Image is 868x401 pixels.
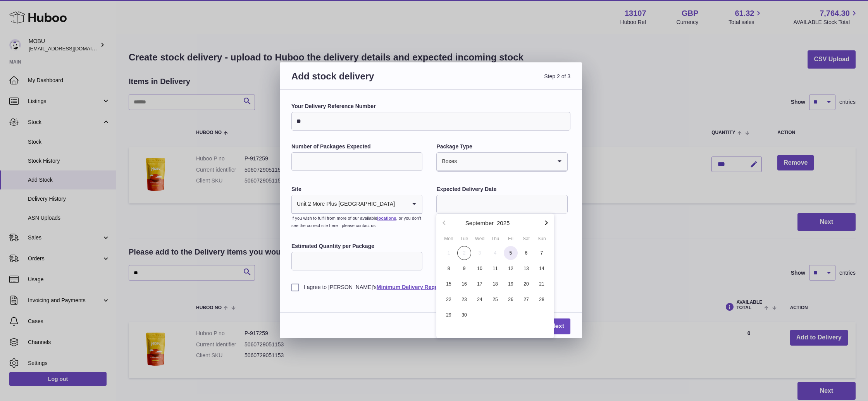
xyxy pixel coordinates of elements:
button: 11 [487,261,503,276]
label: Your Delivery Reference Number [291,103,570,110]
span: Boxes [437,153,457,170]
a: locations [377,216,396,220]
div: Tue [456,235,472,242]
button: 28 [534,292,549,307]
span: 5 [504,246,518,260]
button: 15 [441,276,456,292]
button: 7 [534,245,549,261]
span: 3 [473,246,487,260]
span: 7 [535,246,549,260]
label: Number of Packages Expected [291,143,422,150]
button: 4 [487,245,503,261]
button: 26 [503,292,518,307]
span: 9 [457,262,471,275]
button: September [465,220,494,226]
button: 13 [518,261,534,276]
button: 22 [441,292,456,307]
span: 21 [535,277,549,291]
span: Step 2 of 3 [431,70,570,91]
span: 2 [457,246,471,260]
button: 21 [534,276,549,292]
span: 11 [488,262,502,275]
button: 27 [518,292,534,307]
span: 14 [535,262,549,275]
div: Sun [534,235,549,242]
button: 12 [503,261,518,276]
button: 1 [441,245,456,261]
button: 18 [487,276,503,292]
div: Sat [518,235,534,242]
span: 10 [473,262,487,275]
button: 16 [456,276,472,292]
span: 25 [488,293,502,306]
span: 22 [442,293,456,306]
span: 8 [442,262,456,275]
div: Search for option [292,195,422,214]
button: 30 [456,307,472,323]
input: Search for option [457,153,551,170]
button: 19 [503,276,518,292]
button: 6 [518,245,534,261]
button: 8 [441,261,456,276]
button: 29 [441,307,456,323]
small: If you wish to fulfil from more of our available , or you don’t see the correct site here - pleas... [291,216,421,228]
span: 30 [457,308,471,322]
span: 13 [519,262,533,275]
button: 9 [456,261,472,276]
label: Estimated Quantity per Package [291,243,422,250]
span: 29 [442,308,456,322]
span: 26 [504,293,518,306]
span: 19 [504,277,518,291]
span: 16 [457,277,471,291]
span: Unit 2 More Plus [GEOGRAPHIC_DATA] [292,195,395,213]
button: 20 [518,276,534,292]
span: 24 [473,293,487,306]
span: 4 [488,246,502,260]
span: 6 [519,246,533,260]
span: 18 [488,277,502,291]
h3: Add stock delivery [291,70,431,91]
label: Site [291,186,422,193]
span: 27 [519,293,533,306]
button: 23 [456,292,472,307]
button: 3 [472,245,487,261]
span: 20 [519,277,533,291]
button: 2025 [497,220,510,226]
button: 25 [487,292,503,307]
div: Search for option [437,153,567,171]
span: 23 [457,293,471,306]
div: Wed [472,235,487,242]
div: Thu [487,235,503,242]
button: 14 [534,261,549,276]
span: 12 [504,262,518,275]
label: Expected Delivery Date [436,186,567,193]
label: Package Type [436,143,567,150]
label: I agree to [PERSON_NAME]'s [291,284,570,291]
span: 28 [535,293,549,306]
div: Mon [441,235,456,242]
a: Next [544,318,570,334]
span: 17 [473,277,487,291]
button: 10 [472,261,487,276]
div: Fri [503,235,518,242]
span: 1 [442,246,456,260]
button: 24 [472,292,487,307]
button: 17 [472,276,487,292]
button: 2 [456,245,472,261]
span: 15 [442,277,456,291]
a: Minimum Delivery Requirements [377,284,461,290]
input: Search for option [395,195,406,213]
button: 5 [503,245,518,261]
